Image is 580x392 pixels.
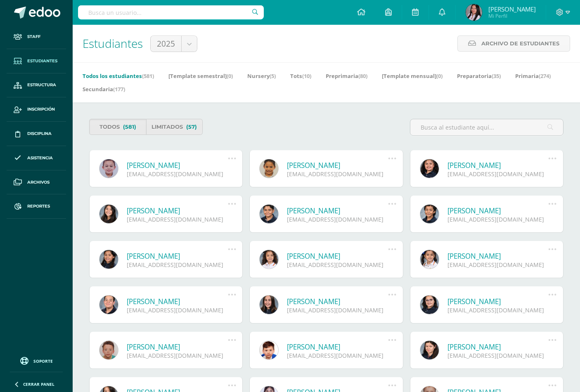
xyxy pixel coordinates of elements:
a: Limitados(57) [146,119,203,135]
a: Todos los estudiantes(581) [83,69,154,83]
div: [EMAIL_ADDRESS][DOMAIN_NAME] [127,261,228,269]
span: [PERSON_NAME] [488,5,536,13]
div: [EMAIL_ADDRESS][DOMAIN_NAME] [287,215,388,223]
img: 1c4a8e29229ca7cba10d259c3507f649.png [466,4,482,21]
span: (177) [113,85,125,93]
a: [PERSON_NAME] [127,342,228,352]
a: Todos(581) [89,119,146,135]
a: [PERSON_NAME] [127,206,228,215]
input: Busca un usuario... [78,5,264,19]
div: [EMAIL_ADDRESS][DOMAIN_NAME] [127,352,228,359]
a: Tots(10) [290,69,311,83]
span: (581) [123,119,136,135]
a: [PERSON_NAME] [447,251,549,261]
span: Estudiantes [27,58,57,64]
div: [EMAIL_ADDRESS][DOMAIN_NAME] [447,170,549,178]
a: [PERSON_NAME] [127,297,228,306]
span: Staff [27,33,40,40]
div: [EMAIL_ADDRESS][DOMAIN_NAME] [127,170,228,178]
span: (35) [492,72,501,80]
a: Preprimaria(80) [326,69,367,83]
a: Archivos [7,170,66,195]
a: Staff [7,25,66,49]
a: Primaria(274) [515,69,551,83]
a: [PERSON_NAME] [447,297,549,306]
span: (80) [358,72,367,80]
span: Asistencia [27,155,53,161]
a: [PERSON_NAME] [127,251,228,261]
span: Reportes [27,203,50,210]
span: Archivo de Estudiantes [481,36,559,51]
a: [PERSON_NAME] [287,251,388,261]
span: (0) [227,72,233,80]
span: Disciplina [27,130,52,137]
a: [PERSON_NAME] [127,161,228,170]
span: Archivos [27,179,50,186]
span: Estudiantes [83,35,143,51]
a: [Template semestral](0) [168,69,233,83]
input: Busca al estudiante aquí... [410,119,563,135]
a: Disciplina [7,122,66,146]
div: [EMAIL_ADDRESS][DOMAIN_NAME] [447,306,549,314]
span: (0) [436,72,443,80]
div: [EMAIL_ADDRESS][DOMAIN_NAME] [447,352,549,359]
span: 2025 [157,36,175,52]
a: Inscripción [7,97,66,122]
a: [PERSON_NAME] [447,161,549,170]
div: [EMAIL_ADDRESS][DOMAIN_NAME] [287,261,388,269]
div: [EMAIL_ADDRESS][DOMAIN_NAME] [127,306,228,314]
div: [EMAIL_ADDRESS][DOMAIN_NAME] [127,215,228,223]
a: Archivo de Estudiantes [457,35,570,52]
span: Mi Perfil [488,12,536,19]
a: [PERSON_NAME] [287,161,388,170]
a: Secundaria(177) [83,83,125,96]
a: [PERSON_NAME] [287,206,388,215]
span: (10) [302,72,311,80]
a: [Template mensual](0) [382,69,443,83]
a: Soporte [10,355,63,366]
a: Reportes [7,194,66,219]
span: Inscripción [27,106,55,113]
a: [PERSON_NAME] [287,342,388,352]
a: Preparatoria(35) [457,69,501,83]
span: Soporte [33,358,53,364]
span: Cerrar panel [23,381,54,387]
span: (581) [142,72,154,80]
a: 2025 [151,36,197,52]
span: Estructura [27,82,56,88]
span: (274) [539,72,551,80]
a: Estudiantes [7,49,66,73]
a: [PERSON_NAME] [447,342,549,352]
a: [PERSON_NAME] [287,297,388,306]
a: Nursery(5) [247,69,276,83]
a: Asistencia [7,146,66,170]
div: [EMAIL_ADDRESS][DOMAIN_NAME] [287,170,388,178]
span: (5) [270,72,276,80]
div: [EMAIL_ADDRESS][DOMAIN_NAME] [287,306,388,314]
a: [PERSON_NAME] [447,206,549,215]
div: [EMAIL_ADDRESS][DOMAIN_NAME] [287,352,388,359]
a: Estructura [7,73,66,98]
span: (57) [186,119,197,135]
div: [EMAIL_ADDRESS][DOMAIN_NAME] [447,261,549,269]
div: [EMAIL_ADDRESS][DOMAIN_NAME] [447,215,549,223]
